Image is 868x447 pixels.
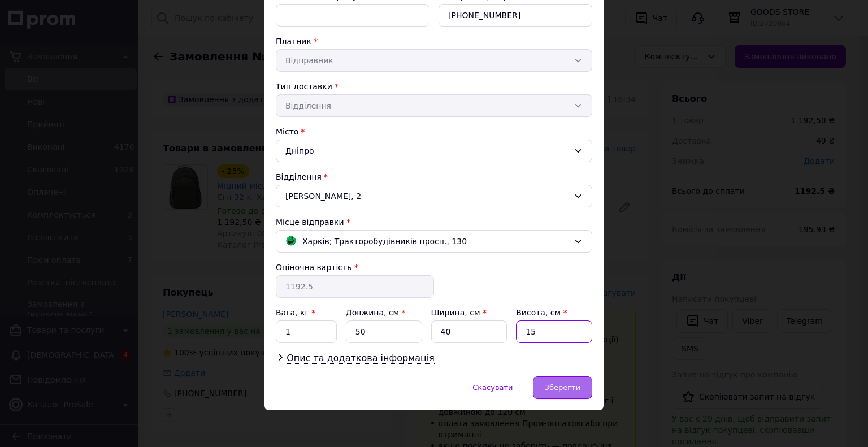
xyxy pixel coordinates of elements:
[516,308,567,317] label: Висота, см
[276,185,592,207] div: [PERSON_NAME], 2
[545,383,580,392] span: Зберегти
[439,4,592,27] input: +380
[472,383,513,392] span: Скасувати
[276,81,592,92] div: Тип доставки
[287,353,435,364] span: Опис та додаткова інформація
[276,308,315,317] label: Вага, кг
[276,171,592,183] div: Відділення
[276,216,592,228] div: Місце відправки
[431,308,487,317] label: Ширина, см
[346,308,406,317] label: Довжина, см
[276,263,351,272] label: Оціночна вартість
[276,126,592,137] div: Місто
[276,36,592,47] div: Платник
[276,140,592,162] div: Дніпро
[302,235,467,248] span: Харків; Тракторобудівників просп., 130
